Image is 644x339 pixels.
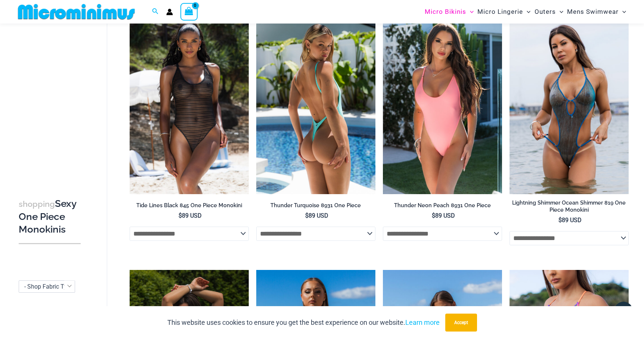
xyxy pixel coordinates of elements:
[130,15,249,194] a: Tide Lines Black 845 One Piece Monokini 02Tide Lines Black 845 One Piece Monokini 05Tide Lines Bl...
[558,217,582,224] bdi: 89 USD
[130,15,249,194] img: Tide Lines Black 845 One Piece Monokini 02
[167,317,440,328] p: This website uses cookies to ensure you get the best experience on our website.
[383,202,502,209] h2: Thunder Neon Peach 8931 One Piece
[510,15,629,194] a: Lightning Shimmer Glittering Dunes 819 One Piece Monokini 02Lightning Shimmer Glittering Dunes 81...
[152,7,159,16] a: Search icon link
[130,202,249,212] a: Tide Lines Black 845 One Piece Monokini
[432,212,435,219] span: $
[405,318,440,326] a: Learn more
[180,3,198,20] a: View Shopping Cart, empty
[383,15,502,194] img: Thunder Neon Peach 8931 One Piece 01
[19,198,81,236] h3: Sexy One Piece Monokinis
[383,202,502,212] a: Thunder Neon Peach 8931 One Piece
[567,2,619,21] span: Mens Swimwear
[510,199,629,213] h2: Lightning Shimmer Ocean Shimmer 819 One Piece Monokini
[19,280,75,293] span: - Shop Fabric Type
[558,217,562,224] span: $
[423,2,476,21] a: Micro BikinisMenu ToggleMenu Toggle
[179,212,202,219] bdi: 89 USD
[556,2,563,21] span: Menu Toggle
[24,283,73,290] span: - Shop Fabric Type
[305,212,328,219] bdi: 89 USD
[510,199,629,216] a: Lightning Shimmer Ocean Shimmer 819 One Piece Monokini
[535,2,556,21] span: Outers
[425,2,466,21] span: Micro Bikinis
[19,281,75,292] span: - Shop Fabric Type
[19,25,86,174] iframe: TrustedSite Certified
[19,199,55,209] span: shopping
[477,2,523,21] span: Micro Lingerie
[619,2,626,21] span: Menu Toggle
[422,1,629,22] nav: Site Navigation
[466,2,474,21] span: Menu Toggle
[15,3,138,20] img: MM SHOP LOGO FLAT
[256,202,375,209] h2: Thunder Turquoise 8931 One Piece
[533,2,565,21] a: OutersMenu ToggleMenu Toggle
[256,15,375,194] img: Thunder Turquoise 8931 One Piece 05
[432,212,455,219] bdi: 89 USD
[256,15,375,194] a: Thunder Turquoise 8931 One Piece 03Thunder Turquoise 8931 One Piece 05Thunder Turquoise 8931 One ...
[130,202,249,209] h2: Tide Lines Black 845 One Piece Monokini
[523,2,530,21] span: Menu Toggle
[166,9,173,15] a: Account icon link
[445,314,477,332] button: Accept
[179,212,182,219] span: $
[476,2,532,21] a: Micro LingerieMenu ToggleMenu Toggle
[256,202,375,212] a: Thunder Turquoise 8931 One Piece
[305,212,309,219] span: $
[565,2,628,21] a: Mens SwimwearMenu ToggleMenu Toggle
[383,15,502,194] a: Thunder Neon Peach 8931 One Piece 01Thunder Neon Peach 8931 One Piece 03Thunder Neon Peach 8931 O...
[510,15,629,194] img: Lightning Shimmer Glittering Dunes 819 One Piece Monokini 02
